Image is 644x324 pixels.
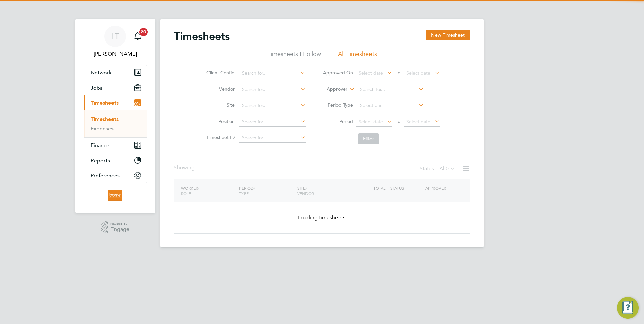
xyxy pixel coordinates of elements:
[204,134,235,140] label: Timesheet ID
[323,70,353,76] label: Approved On
[111,32,119,41] span: LT
[406,70,430,76] span: Select date
[101,221,130,234] a: Powered byEngage
[195,164,199,171] span: ...
[84,50,147,58] span: Luana Tarniceru
[91,85,102,91] span: Jobs
[358,85,424,94] input: Search for...
[84,95,147,110] button: Timesheets
[426,30,470,40] button: New Timesheet
[617,297,639,319] button: Engage Resource Center
[394,117,402,126] span: To
[204,86,235,92] label: Vendor
[91,172,120,179] span: Preferences
[239,85,306,94] input: Search for...
[420,164,457,174] div: Status
[84,26,147,58] a: LT[PERSON_NAME]
[110,227,129,232] span: Engage
[84,138,147,153] button: Finance
[139,28,148,36] span: 20
[84,65,147,80] button: Network
[439,165,455,172] label: All
[91,157,110,164] span: Reports
[358,133,379,144] button: Filter
[323,118,353,124] label: Period
[204,70,235,76] label: Client Config
[110,221,129,227] span: Powered by
[406,119,430,125] span: Select date
[394,68,402,77] span: To
[84,168,147,183] button: Preferences
[239,101,306,110] input: Search for...
[317,86,347,93] label: Approver
[91,69,112,76] span: Network
[267,50,321,62] li: Timesheets I Follow
[84,153,147,168] button: Reports
[91,125,114,132] a: Expenses
[204,102,235,108] label: Site
[323,102,353,108] label: Period Type
[358,101,424,110] input: Select one
[131,26,144,47] a: 20
[239,69,306,78] input: Search for...
[91,116,119,122] a: Timesheets
[174,30,230,43] h2: Timesheets
[84,190,147,201] a: Go to home page
[91,100,119,106] span: Timesheets
[108,190,122,201] img: borneltd-logo-retina.png
[174,164,200,171] div: Showing
[359,70,383,76] span: Select date
[239,117,306,127] input: Search for...
[446,165,449,172] span: 0
[359,119,383,125] span: Select date
[338,50,377,62] li: All Timesheets
[204,118,235,124] label: Position
[91,142,109,149] span: Finance
[239,133,306,143] input: Search for...
[75,19,155,213] nav: Main navigation
[84,80,147,95] button: Jobs
[84,110,147,137] div: Timesheets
